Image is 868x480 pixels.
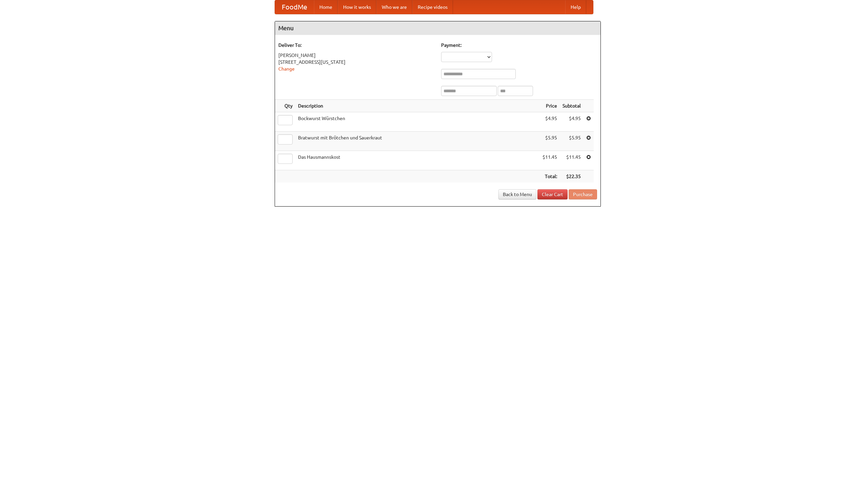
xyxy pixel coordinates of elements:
[314,0,338,14] a: Home
[275,21,600,35] h4: Menu
[540,151,560,170] td: $11.45
[560,151,584,170] td: $11.45
[295,112,540,132] td: Bockwurst Würstchen
[569,189,597,199] button: Purchase
[338,0,376,14] a: How it works
[565,0,586,14] a: Help
[540,170,560,183] th: Total:
[540,132,560,151] td: $5.95
[540,100,560,112] th: Price
[278,42,434,49] h5: Deliver To:
[441,42,597,49] h5: Payment:
[275,100,295,112] th: Qty
[275,0,314,14] a: FoodMe
[278,59,434,65] div: [STREET_ADDRESS][US_STATE]
[278,66,295,72] a: Change
[278,52,434,59] div: [PERSON_NAME]
[560,112,584,132] td: $4.95
[537,189,568,199] a: Clear Cart
[376,0,412,14] a: Who we are
[295,151,540,170] td: Das Hausmannskost
[560,170,584,183] th: $22.35
[560,100,584,112] th: Subtotal
[560,132,584,151] td: $5.95
[540,112,560,132] td: $4.95
[295,132,540,151] td: Bratwurst mit Brötchen und Sauerkraut
[295,100,540,112] th: Description
[498,189,536,199] a: Back to Menu
[412,0,453,14] a: Recipe videos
